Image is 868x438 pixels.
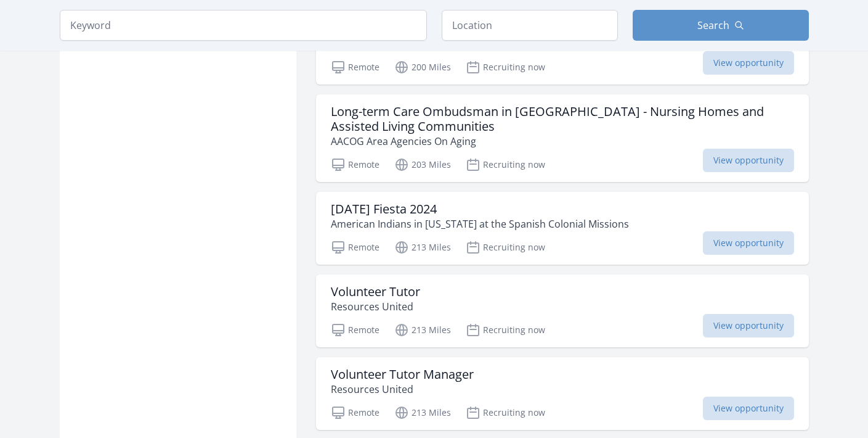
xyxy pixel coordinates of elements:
p: Recruiting now [466,323,545,337]
p: Recruiting now [466,60,545,75]
h3: Volunteer Tutor [331,284,420,299]
a: Volunteer Tutor Manager Resources United Remote 213 Miles Recruiting now View opportunity [316,357,809,430]
button: Search [633,10,809,41]
p: 203 Miles [394,157,451,172]
p: Remote [331,60,379,75]
h3: [DATE] Fiesta 2024 [331,202,629,217]
input: Keyword [60,10,427,41]
span: View opportunity [703,397,794,420]
a: Volunteer Tutor Resources United Remote 213 Miles Recruiting now View opportunity [316,275,809,347]
span: View opportunity [703,149,794,172]
h3: Long-term Care Ombudsman in [GEOGRAPHIC_DATA] - Nursing Homes and Assisted Living Communities [331,104,794,134]
input: Location [442,10,618,41]
h3: Volunteer Tutor Manager [331,367,474,382]
p: AACOG Area Agencies On Aging [331,134,794,149]
span: Search [697,18,729,33]
p: Remote [331,323,379,337]
p: American Indians in [US_STATE] at the Spanish Colonial Missions [331,217,629,231]
p: Resources United [331,299,420,314]
p: 200 Miles [394,60,451,75]
a: [DATE] Fiesta 2024 American Indians in [US_STATE] at the Spanish Colonial Missions Remote 213 Mil... [316,192,809,265]
p: Remote [331,405,379,420]
a: Long-term Care Ombudsman in [GEOGRAPHIC_DATA] - Nursing Homes and Assisted Living Communities AAC... [316,94,809,182]
p: Resources United [331,382,474,397]
p: Recruiting now [466,405,545,420]
p: Recruiting now [466,240,545,255]
p: 213 Miles [394,240,451,255]
p: 213 Miles [394,405,451,420]
span: View opportunity [703,231,794,255]
p: Remote [331,157,379,172]
p: 213 Miles [394,323,451,337]
span: View opportunity [703,314,794,337]
p: Recruiting now [466,157,545,172]
p: Remote [331,240,379,255]
span: View opportunity [703,51,794,75]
